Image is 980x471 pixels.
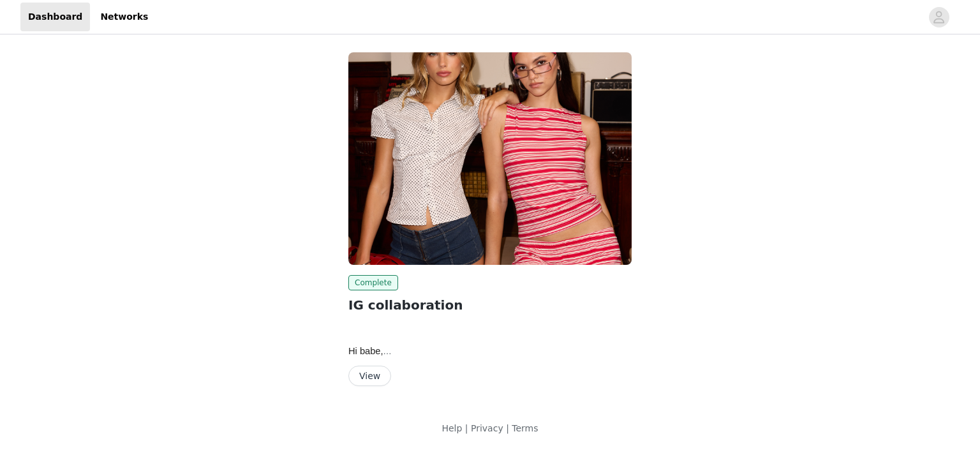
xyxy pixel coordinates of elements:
[465,423,468,433] span: |
[348,371,391,381] a: View
[933,7,945,27] div: avatar
[348,52,632,265] img: Edikted
[348,275,398,290] span: Complete
[348,366,391,386] button: View
[348,295,632,315] h2: IG collaboration
[471,423,503,433] a: Privacy
[20,3,90,31] a: Dashboard
[93,3,156,31] a: Networks
[348,346,392,356] span: Hi babe,
[506,423,509,433] span: |
[512,423,538,433] a: Terms
[442,423,462,433] a: Help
